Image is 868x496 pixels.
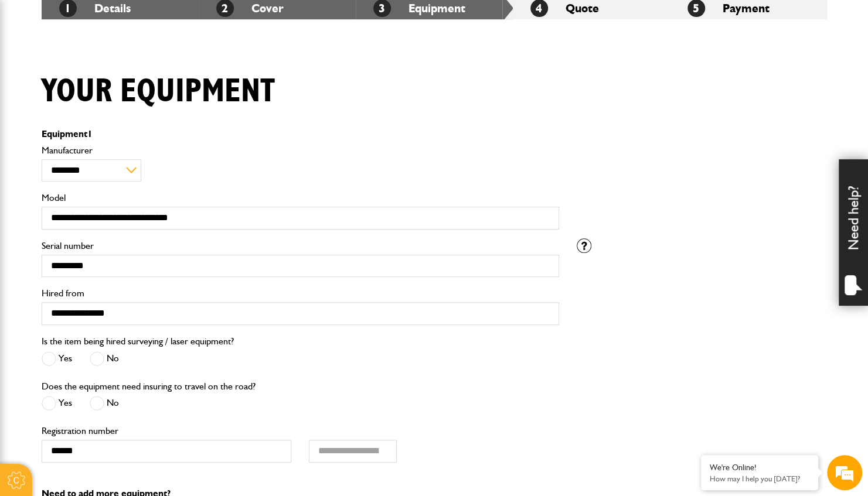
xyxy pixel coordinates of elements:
[710,474,809,483] p: How may I help you today?
[186,326,195,336] span: More actions
[42,426,292,436] label: Registration number
[112,174,206,187] span: great I'll take a look now
[42,351,72,366] label: Yes
[90,396,119,411] label: No
[87,128,93,139] span: 1
[23,252,189,316] span: Sorry we couldn't finish our chat. As I haven't heard from you for some time, I'm going to close ...
[710,463,809,473] div: We're Online!
[216,1,284,15] a: 2Cover
[15,210,197,245] div: 12:09 PM
[23,135,116,145] a: [URL][DOMAIN_NAME]
[185,355,197,367] span: Send voice message
[23,95,189,146] span: You can find our Short-Term Hired-In Plant Insurance here
[79,66,215,81] div: Steve
[13,64,30,82] div: Navigation go back
[59,1,131,15] a: 1Details
[15,247,197,321] div: 12:51 PM
[42,337,234,346] label: Is the item being hired surveying / laser equipment?
[20,158,208,167] div: Elfed
[203,355,215,367] span: Attach a file
[42,193,559,203] label: Model
[23,214,189,240] span: Have I answered all of your questions [DATE]?
[42,241,559,251] label: Serial number
[90,351,119,366] label: No
[42,289,559,298] label: Hired from
[42,396,72,411] label: Yes
[15,90,197,151] div: 12:09 PM
[42,382,256,391] label: Does the equipment need insuring to travel on the road?
[201,326,214,336] span: End chat
[42,146,559,155] label: Manufacturer
[104,169,214,191] div: 12:09 PM
[42,129,559,139] p: Equipment
[839,159,868,306] div: Need help?
[6,341,223,382] textarea: Type your message and hit 'Enter'
[20,199,214,207] div: [PERSON_NAME]
[42,72,275,111] h1: Your equipment
[192,6,220,34] div: Minimize live chat window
